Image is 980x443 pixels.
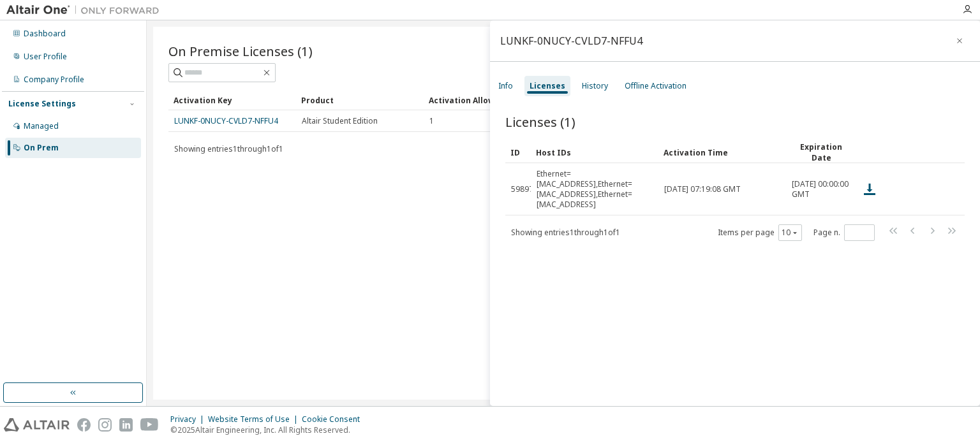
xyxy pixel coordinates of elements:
[174,143,283,154] span: Showing entries 1 through 1 of 1
[98,418,112,432] img: instagram.svg
[510,142,526,163] div: ID
[302,414,367,425] div: Cookie Consent
[582,81,608,91] div: History
[792,179,850,200] span: [DATE] 00:00:00 GMT
[536,142,653,163] div: Host IDs
[168,42,313,60] span: On Premise Licenses (1)
[500,36,642,46] div: LUNKF-0NUCY-CVLD7-NFFU4
[24,29,66,39] div: Dashboard
[119,418,133,432] img: linkedin.svg
[625,81,687,91] div: Offline Activation
[530,81,565,91] div: Licenses
[511,184,533,194] span: 59897
[24,121,59,131] div: Managed
[301,90,419,110] div: Product
[302,116,378,126] span: Altair Student Edition
[664,142,781,163] div: Activation Time
[4,418,70,432] img: altair_logo.svg
[77,418,91,432] img: facebook.svg
[170,425,367,435] p: © 2025 Altair Engineering, Inc. All Rights Reserved.
[208,414,302,425] div: Website Terms of Use
[498,81,513,91] div: Info
[537,169,653,210] div: Ethernet=C03EBA682AA8,Ethernet=14F6D8DF3DC4,Ethernet=14F6D8DF3DC8
[174,115,278,126] a: LUNKF-0NUCY-CVLD7-NFFU4
[429,116,434,126] span: 1
[664,184,741,194] span: [DATE] 07:19:08 GMT
[718,224,802,241] span: Items per page
[511,227,620,238] span: Showing entries 1 through 1 of 1
[6,4,166,17] img: Altair One
[174,90,291,110] div: Activation Key
[782,228,799,238] button: 10
[24,143,59,153] div: On Prem
[8,99,76,109] div: License Settings
[791,142,851,163] div: Expiration Date
[429,90,546,110] div: Activation Allowed
[24,52,67,62] div: User Profile
[813,224,875,241] span: Page n.
[24,75,84,85] div: Company Profile
[140,418,159,432] img: youtube.svg
[505,113,575,131] span: Licenses (1)
[170,414,208,425] div: Privacy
